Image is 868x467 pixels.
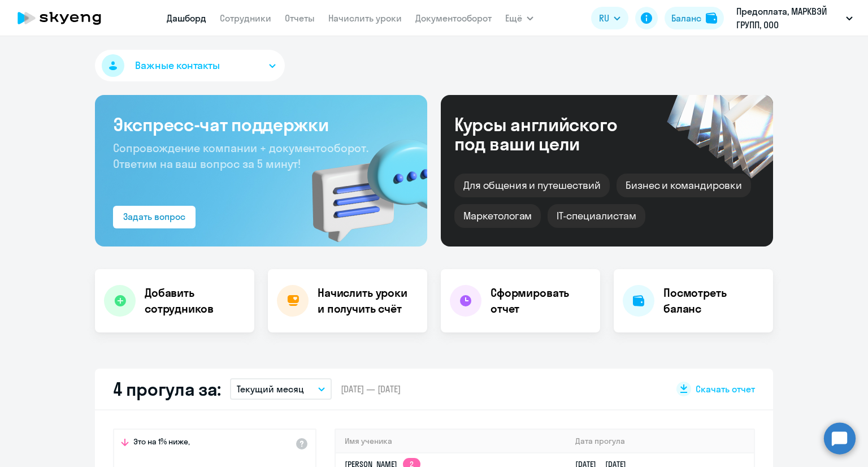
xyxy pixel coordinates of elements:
[548,204,645,228] div: IT-специалистам
[617,174,751,197] div: Бизнес и командировки
[113,141,368,171] span: Сопровождение компании + документооборот. Ответим на ваш вопрос за 5 минут!
[113,113,409,136] h3: Экспресс-чат поддержки
[328,12,402,24] a: Начислить уроки
[167,12,206,24] a: Дашборд
[318,285,416,317] h4: Начислить уроки и получить счёт
[566,430,754,453] th: Дата прогула
[671,11,701,25] div: Баланс
[663,285,764,317] h4: Посмотреть баланс
[237,382,304,396] p: Текущий месяц
[135,58,220,73] span: Важные контакты
[505,11,522,25] span: Ещё
[591,7,628,29] button: RU
[336,430,566,453] th: Имя ученика
[454,204,541,228] div: Маркетологам
[696,383,755,395] span: Скачать отчет
[123,210,185,223] div: Задать вопрос
[736,5,841,32] p: Предоплата, МАРКВЭЙ ГРУПП, ООО
[706,12,717,24] img: balance
[145,285,245,317] h4: Добавить сотрудников
[454,174,610,197] div: Для общения и путешествий
[113,378,221,400] h2: 4 прогула за:
[133,436,190,450] span: Это на 1% ниже,
[415,12,492,24] a: Документооборот
[220,12,271,24] a: Сотрудники
[731,5,858,32] button: Предоплата, МАРКВЭЙ ГРУПП, ООО
[491,285,591,317] h4: Сформировать отчет
[505,7,533,29] button: Ещё
[95,50,285,81] button: Важные контакты
[454,115,648,153] div: Курсы английского под ваши цели
[296,119,427,247] img: bg-img
[230,378,332,400] button: Текущий месяц
[665,7,724,29] button: Балансbalance
[113,206,196,228] button: Задать вопрос
[599,11,609,25] span: RU
[341,383,401,395] span: [DATE] — [DATE]
[285,12,315,24] a: Отчеты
